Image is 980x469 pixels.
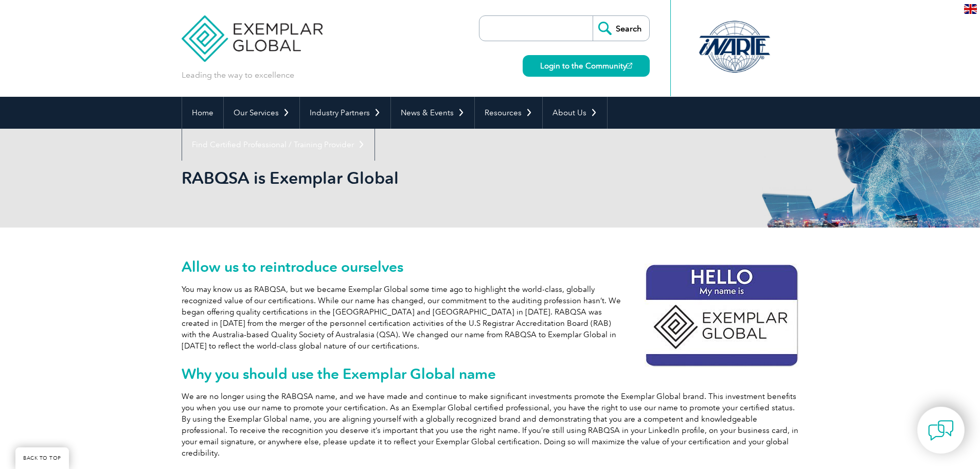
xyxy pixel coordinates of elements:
[964,4,977,14] img: en
[182,97,223,129] a: Home
[300,97,390,129] a: Industry Partners
[182,284,799,352] p: You may know us as RABQSA, but we became Exemplar Global some time ago to highlight the world-cla...
[182,391,799,459] p: We are no longer using the RABQSA name, and we have made and continue to make significant investm...
[182,258,799,275] h2: Allow us to reintroduce ourselves
[182,70,294,81] p: Leading the way to excellence
[523,55,650,77] a: Login to the Community
[543,97,607,129] a: About Us
[475,97,542,129] a: Resources
[15,447,69,469] a: BACK TO TOP
[593,16,649,41] input: Search
[391,97,474,129] a: News & Events
[928,418,954,443] img: contact-chat.png
[224,97,299,129] a: Our Services
[182,129,375,161] a: Find Certified Professional / Training Provider
[182,170,614,186] h2: RABQSA is Exemplar Global
[627,63,632,68] img: open_square.png
[182,366,799,382] h2: Why you should use the Exemplar Global name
